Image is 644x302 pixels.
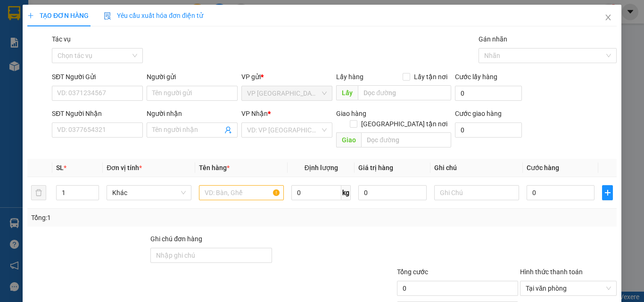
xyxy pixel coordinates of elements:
img: icon [104,12,111,20]
label: Gán nhãn [479,35,507,43]
label: Cước giao hàng [454,110,501,117]
input: Ghi Chú [434,185,519,200]
span: kg [341,185,351,200]
div: Tổng: 1 [31,212,249,223]
input: 0 [358,185,426,200]
div: SĐT Người Nhận [52,108,143,119]
span: Lấy tận nơi [410,72,451,82]
input: VD: Bàn, Ghế [199,185,284,200]
button: plus [602,185,613,200]
label: Tác vụ [52,35,71,43]
span: [GEOGRAPHIC_DATA] tận nơi [357,119,451,129]
label: Ghi chú đơn hàng [150,235,202,243]
span: Đơn vị tính [107,164,142,171]
span: TẠO ĐƠN HÀNG [27,12,89,19]
span: VP Tân Biên [247,86,327,100]
span: Giao [336,132,361,147]
span: Tổng cước [397,268,428,276]
label: Cước lấy hàng [454,73,497,81]
input: Ghi chú đơn hàng [150,248,272,263]
div: SĐT Người Gửi [52,72,143,82]
span: Giá trị hàng [358,164,393,171]
span: Yêu cầu xuất hóa đơn điện tử [104,12,203,19]
span: VP Nhận [241,110,268,117]
button: Close [595,5,621,31]
span: Định lượng [304,164,338,171]
span: user-add [224,126,232,134]
button: delete [31,185,46,200]
input: Dọc đường [358,85,451,100]
span: Lấy [336,85,358,100]
input: Dọc đường [361,132,451,147]
span: plus [603,189,612,196]
span: Giao hàng [336,110,366,117]
div: Người gửi [147,72,238,82]
label: Hình thức thanh toán [520,268,583,276]
input: Cước giao hàng [454,122,522,138]
span: Tại văn phòng [526,281,611,295]
span: close [604,14,612,21]
span: Tên hàng [199,164,230,171]
span: Cước hàng [527,164,559,171]
div: VP gửi [241,72,332,82]
input: Cước lấy hàng [454,86,522,101]
th: Ghi chú [430,159,523,177]
div: Người nhận [147,108,238,119]
span: Khác [112,186,186,200]
span: plus [27,12,34,19]
span: Lấy hàng [336,73,363,81]
span: SL [56,164,64,171]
